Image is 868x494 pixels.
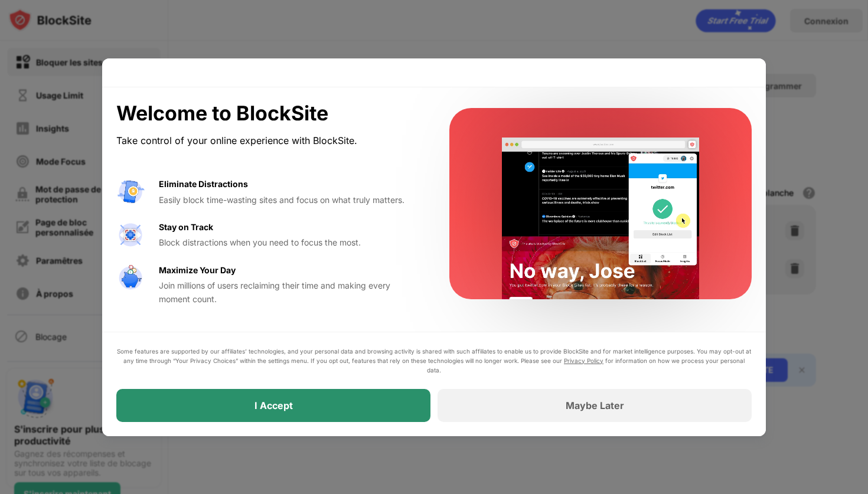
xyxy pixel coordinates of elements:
[159,178,248,191] div: Eliminate Distractions
[566,400,624,411] div: Maybe Later
[116,221,145,249] img: value-focus.svg
[116,346,752,375] div: Some features are supported by our affiliates’ technologies, and your personal data and browsing ...
[116,264,145,292] img: value-safe-time.svg
[116,178,145,206] img: value-avoid-distractions.svg
[116,132,421,149] div: Take control of your online experience with BlockSite.
[254,400,293,411] div: I Accept
[159,236,421,249] div: Block distractions when you need to focus the most.
[159,194,421,207] div: Easily block time-wasting sites and focus on what truly matters.
[159,221,213,234] div: Stay on Track
[159,279,421,306] div: Join millions of users reclaiming their time and making every moment count.
[159,264,236,277] div: Maximize Your Day
[116,102,421,126] div: Welcome to BlockSite
[564,357,603,364] a: Privacy Policy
